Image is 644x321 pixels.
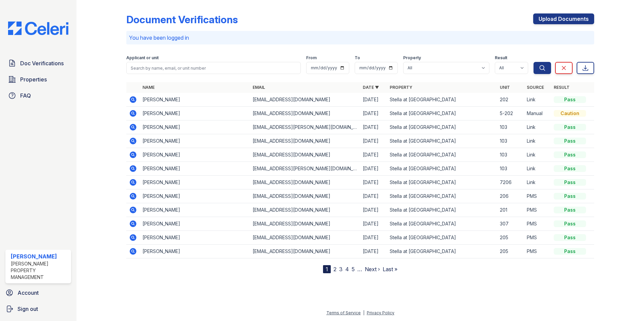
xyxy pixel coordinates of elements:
td: [PERSON_NAME] [140,134,250,148]
td: 7206 [497,176,524,189]
div: Pass [554,138,586,144]
a: Terms of Service [326,310,361,315]
td: [PERSON_NAME] [140,93,250,107]
td: [PERSON_NAME] [140,107,250,120]
label: To [355,55,360,61]
td: Stella at [GEOGRAPHIC_DATA] [387,93,497,107]
td: 103 [497,148,524,162]
td: [DATE] [360,148,387,162]
a: Next › [365,266,380,273]
div: [PERSON_NAME] [11,252,68,260]
td: [EMAIL_ADDRESS][DOMAIN_NAME] [250,203,360,217]
div: Caution [554,110,586,117]
label: Property [403,55,421,61]
td: [PERSON_NAME] [140,189,250,203]
div: Pass [554,220,586,227]
a: Result [554,85,570,90]
td: Stella at [GEOGRAPHIC_DATA] [387,120,497,134]
input: Search by name, email, or unit number [126,62,301,74]
a: Source [527,85,544,90]
td: [EMAIL_ADDRESS][DOMAIN_NAME] [250,245,360,258]
td: [EMAIL_ADDRESS][PERSON_NAME][DOMAIN_NAME] [250,162,360,176]
a: Privacy Policy [367,310,394,315]
td: Link [524,162,551,176]
a: FAQ [5,89,71,102]
td: Link [524,93,551,107]
td: PMS [524,245,551,258]
a: Sign out [3,302,74,316]
span: … [357,265,362,273]
a: Date ▼ [363,85,379,90]
div: Pass [554,179,586,186]
span: FAQ [20,92,31,100]
div: Pass [554,151,586,158]
span: Properties [20,75,47,83]
td: Stella at [GEOGRAPHIC_DATA] [387,245,497,258]
div: Pass [554,207,586,213]
td: Stella at [GEOGRAPHIC_DATA] [387,189,497,203]
td: PMS [524,189,551,203]
div: Pass [554,96,586,103]
td: PMS [524,217,551,231]
td: [DATE] [360,107,387,120]
td: [EMAIL_ADDRESS][DOMAIN_NAME] [250,134,360,148]
td: 103 [497,120,524,134]
td: Stella at [GEOGRAPHIC_DATA] [387,176,497,189]
td: 5-202 [497,107,524,120]
td: [PERSON_NAME] [140,231,250,245]
a: Email [253,85,265,90]
td: [EMAIL_ADDRESS][PERSON_NAME][DOMAIN_NAME] [250,120,360,134]
td: [DATE] [360,162,387,176]
p: You have been logged in [129,34,591,42]
td: [EMAIL_ADDRESS][DOMAIN_NAME] [250,231,360,245]
td: 202 [497,93,524,107]
td: Link [524,176,551,189]
td: PMS [524,231,551,245]
span: Doc Verifications [20,59,64,67]
div: Pass [554,248,586,255]
a: Account [3,286,74,299]
td: [EMAIL_ADDRESS][DOMAIN_NAME] [250,189,360,203]
td: 205 [497,245,524,258]
td: Link [524,148,551,162]
td: [DATE] [360,120,387,134]
a: 3 [339,266,343,273]
span: Account [18,289,39,297]
td: [DATE] [360,189,387,203]
td: [PERSON_NAME] [140,162,250,176]
td: 205 [497,231,524,245]
img: CE_Logo_Blue-a8612792a0a2168367f1c8372b55b34899dd931a85d93a1a3d3e32e68fde9ad4.png [3,22,74,35]
td: [PERSON_NAME] [140,176,250,189]
a: 2 [333,266,336,273]
td: [PERSON_NAME] [140,120,250,134]
td: [EMAIL_ADDRESS][DOMAIN_NAME] [250,217,360,231]
label: From [306,55,317,61]
div: | [363,310,364,315]
td: [EMAIL_ADDRESS][DOMAIN_NAME] [250,148,360,162]
td: [EMAIL_ADDRESS][DOMAIN_NAME] [250,107,360,120]
a: Properties [5,73,71,86]
td: Stella at [GEOGRAPHIC_DATA] [387,203,497,217]
span: Sign out [18,305,38,313]
div: Pass [554,193,586,200]
div: 1 [323,265,331,273]
label: Result [495,55,507,61]
div: [PERSON_NAME] Property Management [11,260,68,281]
td: Stella at [GEOGRAPHIC_DATA] [387,217,497,231]
td: [PERSON_NAME] [140,203,250,217]
td: 206 [497,189,524,203]
td: 103 [497,134,524,148]
td: [EMAIL_ADDRESS][DOMAIN_NAME] [250,93,360,107]
div: Document Verifications [126,13,238,26]
td: Link [524,120,551,134]
td: PMS [524,203,551,217]
td: Stella at [GEOGRAPHIC_DATA] [387,148,497,162]
a: Upload Documents [533,13,594,24]
td: [PERSON_NAME] [140,148,250,162]
a: Unit [500,85,510,90]
div: Pass [554,165,586,172]
td: [PERSON_NAME] [140,217,250,231]
td: [DATE] [360,245,387,258]
a: Doc Verifications [5,57,71,70]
